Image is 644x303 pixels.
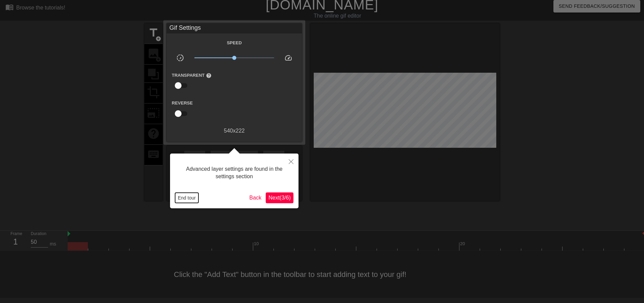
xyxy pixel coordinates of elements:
button: Back [247,192,264,203]
div: Advanced layer settings are found in the settings section [175,159,293,187]
button: Next [266,192,293,203]
button: Close [284,154,299,169]
span: Next ( 3 / 6 ) [268,195,291,201]
button: End tour [175,193,198,203]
